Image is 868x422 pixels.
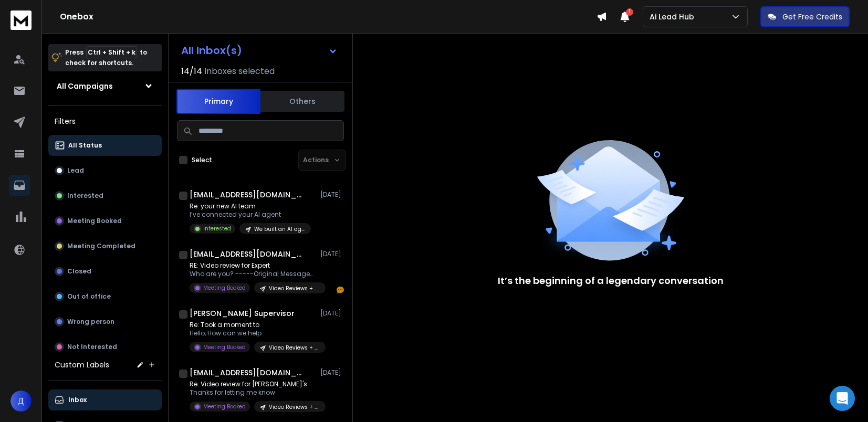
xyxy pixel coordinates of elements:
h1: All Inbox(s) [181,45,242,56]
h3: Filters [48,114,162,129]
p: [DATE] [320,250,344,258]
p: [DATE] [320,191,344,199]
p: Wrong person [67,318,114,326]
p: Re: your new AI team [190,202,311,210]
button: Closed [48,261,162,282]
span: 1 [626,8,633,16]
h1: [EMAIL_ADDRESS][DOMAIN_NAME] [190,189,305,200]
button: All Status [48,135,162,156]
h3: Inboxes selected [204,65,275,78]
p: All Status [68,141,102,150]
button: Not Interested [48,336,162,357]
h1: All Campaigns [57,81,113,91]
p: [DATE] [320,309,344,318]
p: Meeting Booked [67,217,122,225]
p: Interested [67,192,103,200]
h1: [EMAIL_ADDRESS][DOMAIN_NAME] [190,249,305,259]
button: Others [260,90,344,113]
p: [DATE] [320,368,344,377]
p: Video Reviews + HeyGen subflow [269,403,319,411]
p: I’ve connected your AI agent [190,210,311,219]
label: Select [192,156,212,164]
button: All Inbox(s) [173,40,346,61]
img: logo [11,10,32,30]
p: Ai Lead Hub [650,12,698,22]
p: Interested [203,225,231,233]
p: It’s the beginning of a legendary conversation [498,273,724,288]
p: Who are you? -----Original Message----- [190,270,316,278]
p: Re: Took a moment to [190,321,316,329]
button: Inbox [48,389,162,410]
button: Get Free Credits [760,6,850,27]
h1: [PERSON_NAME] Supervisor [190,308,295,319]
p: We built an AI agent [254,225,305,233]
p: Press to check for shortcuts. [65,47,147,68]
h1: [EMAIL_ADDRESS][DOMAIN_NAME] [190,367,305,378]
button: Meeting Completed [48,236,162,257]
button: Lead [48,160,162,181]
p: Meeting Booked [203,284,246,292]
p: Not Interested [67,343,117,351]
h3: Custom Labels [55,360,109,370]
p: Closed [67,267,91,276]
button: Meeting Booked [48,210,162,231]
button: Д [11,391,32,412]
button: Interested [48,185,162,206]
p: Video Reviews + HeyGen subflow [269,344,319,352]
p: Meeting Booked [203,343,246,351]
span: Ctrl + Shift + k [86,46,137,58]
p: Out of office [67,292,111,301]
button: Out of office [48,286,162,307]
button: Primary [176,89,260,114]
p: Get Free Credits [782,12,842,22]
h1: Onebox [60,10,597,23]
p: Inbox [68,396,87,404]
p: Video Reviews + HeyGen subflow [269,284,319,292]
div: Open Intercom Messenger [830,386,855,411]
button: All Campaigns [48,76,162,97]
span: 14 / 14 [181,65,202,78]
p: RE: Video review for Expert [190,261,316,270]
p: Meeting Completed [67,242,135,250]
p: Lead [67,166,84,175]
p: Re: Video review for [PERSON_NAME]'s [190,380,316,388]
button: Wrong person [48,311,162,332]
p: Thanks for letting me know [190,388,316,397]
p: Hello, How can we help [190,329,316,337]
p: Meeting Booked [203,403,246,410]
